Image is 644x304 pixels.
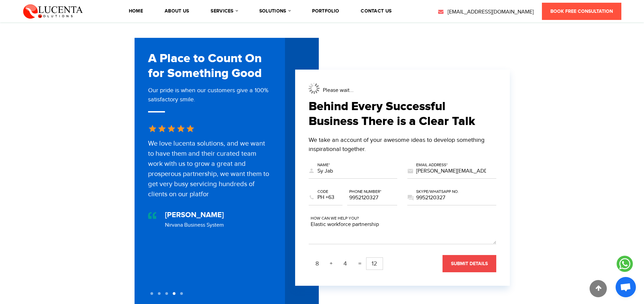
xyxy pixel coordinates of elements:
[327,258,335,269] span: +
[165,209,224,221] div: [PERSON_NAME]
[23,3,83,19] img: Lucenta Solutions
[355,258,365,269] span: =
[165,9,189,14] a: About Us
[309,83,319,94] img: waiting.gif
[361,9,391,14] a: contact us
[165,221,224,229] div: Nirvana Business System
[542,3,621,20] a: Book Free Consultation
[309,135,496,154] div: We take an account of your awesome ideas to develop something inspirational together.
[309,99,496,128] h2: Behind Every Successful Business There is a Clear Talk
[148,51,271,80] h2: A Place to Count On for Something Good
[129,9,143,14] a: Home
[148,86,271,112] div: Our pride is when our customers give a 100% satisfactory smile.
[211,9,237,14] a: services
[616,277,636,297] div: Open chat
[309,87,354,94] span: Please wait...
[312,9,339,14] a: portfolio
[259,9,290,14] a: solutions
[437,8,534,16] a: [EMAIL_ADDRESS][DOMAIN_NAME]
[451,261,488,267] span: submit details
[550,8,613,14] span: Book Free Consultation
[148,138,271,199] div: We love lucenta solutions, and we want to have them and their curated team work with us to grow a...
[443,255,496,272] button: submit details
